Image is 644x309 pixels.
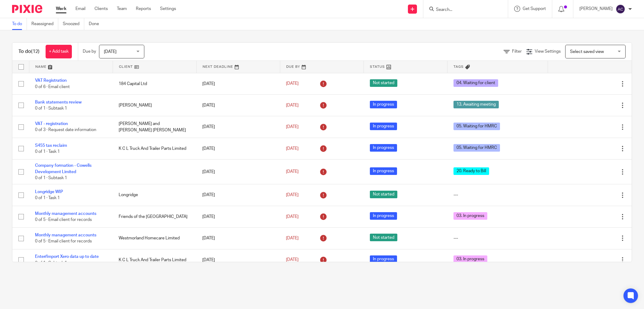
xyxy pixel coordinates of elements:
span: 0 of 1 · Task 1 [35,196,60,200]
span: [DATE] [286,103,299,107]
span: 05. Waiting for HMRC [453,123,500,130]
span: Not started [370,191,397,198]
a: To do [12,18,27,30]
span: Get Support [523,7,546,11]
span: Select saved view [570,50,604,54]
a: S455 tax reclaim [35,143,67,148]
a: Reports [136,6,151,12]
span: Filter [512,49,522,54]
span: 03. In progress [453,212,487,220]
input: Search [435,7,490,13]
span: 0 of 6 · Email client [35,85,70,89]
a: + Add task [46,45,72,58]
td: Friends of the [GEOGRAPHIC_DATA] [113,206,196,227]
span: 0 of 1 · Subtask 1 [35,176,67,180]
span: In progress [370,255,397,263]
span: [DATE] [286,170,299,174]
span: 20. Ready to Bill [453,167,489,175]
span: In progress [370,123,397,130]
td: 184 Capital Ltd [113,73,196,94]
td: K C L Truck And Trailer Parts Limited [113,138,196,159]
span: 03. In progress [453,255,487,263]
span: 0 of 1 · Subtask 1 [35,261,67,265]
span: In progress [370,144,397,152]
td: [DATE] [196,94,280,116]
span: 05. Waiting for HMRC [453,144,500,152]
td: [DATE] [196,184,280,206]
span: Tags [453,65,464,68]
span: (12) [31,49,40,54]
td: [DATE] [196,249,280,271]
td: [DATE] [196,73,280,94]
span: 13. Awaiting meeting [453,101,499,108]
span: 0 of 5 · Email client for records [35,239,92,244]
td: [DATE] [196,116,280,138]
span: In progress [370,101,397,108]
span: [DATE] [286,193,299,197]
span: [DATE] [286,236,299,240]
a: Company formation - Cowells Development Limited [35,163,91,174]
td: [PERSON_NAME] [113,94,196,116]
a: Enter/Import Xero data up to date [35,255,99,259]
a: Settings [160,6,176,12]
td: Westmorland Homecare Limited [113,228,196,249]
a: Team [117,6,127,12]
a: Monthly management accounts [35,233,96,237]
div: --- [453,192,542,198]
img: Pixie [12,5,42,13]
span: 0 of 1 · Task 1 [35,150,60,154]
span: [DATE] [286,125,299,129]
a: VAT - registration [35,122,68,126]
a: Email [75,6,85,12]
span: View Settings [535,49,561,54]
td: [DATE] [196,159,280,184]
h1: To do [18,48,40,55]
span: [DATE] [286,215,299,219]
td: [DATE] [196,138,280,159]
td: [PERSON_NAME] and [PERSON_NAME] [PERSON_NAME] [113,116,196,138]
span: [DATE] [286,258,299,262]
span: [DATE] [286,146,299,151]
a: Work [56,6,66,12]
td: [DATE] [196,228,280,249]
a: Done [89,18,104,30]
span: 0 of 5 · Email client for records [35,218,92,222]
span: 0 of 3 · Request date information [35,128,96,132]
a: Longridge WIP [35,190,63,194]
a: Bank statements review [35,100,82,104]
div: --- [453,235,542,241]
span: [DATE] [104,50,117,54]
a: Monthly management accounts [35,212,96,216]
p: Due by [83,48,96,54]
a: Snoozed [63,18,84,30]
a: Reassigned [31,18,58,30]
span: In progress [370,167,397,175]
td: K C L Truck And Trailer Parts Limited [113,249,196,271]
a: VAT Registration [35,78,67,83]
a: Clients [95,6,108,12]
td: Longridge [113,184,196,206]
span: Not started [370,79,397,87]
span: 0 of 1 · Subtask 1 [35,106,67,110]
span: [DATE] [286,82,299,86]
span: In progress [370,212,397,220]
img: svg%3E [616,4,625,14]
td: [DATE] [196,206,280,227]
span: 04. Waiting for client [453,79,498,87]
p: [PERSON_NAME] [579,6,613,12]
span: Not started [370,234,397,241]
